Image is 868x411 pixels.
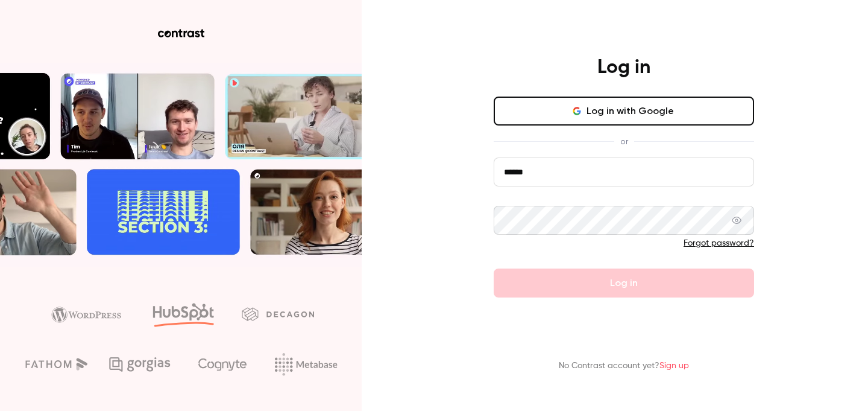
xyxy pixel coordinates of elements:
[597,56,650,80] h4: Log in
[494,97,754,126] button: Log in with Google
[614,135,634,148] span: or
[684,239,754,247] a: Forgot password?
[242,307,314,320] img: decagon
[559,360,689,372] p: No Contrast account yet?
[659,362,689,370] a: Sign up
